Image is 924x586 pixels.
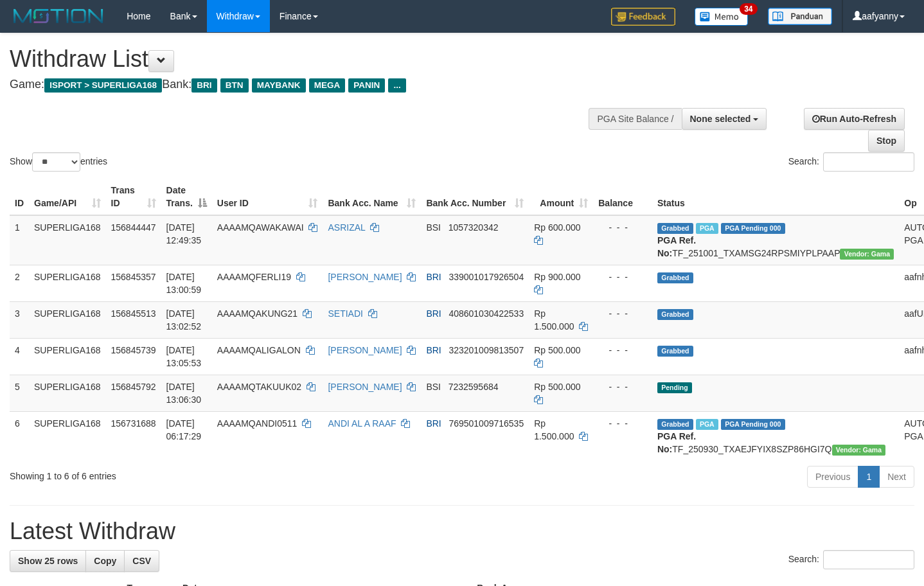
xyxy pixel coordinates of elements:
[10,550,86,572] a: Show 25 rows
[740,3,757,15] span: 34
[85,550,125,572] a: Copy
[10,375,29,411] td: 5
[106,179,161,215] th: Trans ID: activate to sort column ascending
[217,272,291,282] span: AAAAMQFERLI19
[449,272,524,282] span: Copy 339001017926504 to clipboard
[18,556,78,566] span: Show 25 rows
[32,152,80,172] select: Showentries
[10,6,107,26] img: MOTION_logo.png
[534,382,580,392] span: Rp 500.000
[166,222,202,245] span: [DATE] 12:49:35
[10,265,29,301] td: 2
[598,307,647,320] div: - - -
[449,382,499,392] span: Copy 7232595684 to clipboard
[804,108,905,130] a: Run Auto-Refresh
[29,179,106,215] th: Game/API: activate to sort column ascending
[690,114,751,124] span: None selected
[426,345,441,355] span: BRI
[111,345,156,355] span: 156845739
[29,375,106,411] td: SUPERLIGA168
[426,272,441,282] span: BRI
[166,382,202,405] span: [DATE] 13:06:30
[124,550,159,572] a: CSV
[44,78,162,93] span: ISPORT > SUPERLIGA168
[29,215,106,265] td: SUPERLIGA168
[534,222,580,233] span: Rp 600.000
[191,78,217,93] span: BRI
[252,78,306,93] span: MAYBANK
[657,419,693,430] span: Grabbed
[217,308,298,319] span: AAAAMQAKUNG21
[657,431,696,454] b: PGA Ref. No:
[29,411,106,461] td: SUPERLIGA168
[657,235,696,258] b: PGA Ref. No:
[10,465,375,483] div: Showing 1 to 6 of 6 entries
[10,215,29,265] td: 1
[788,550,914,569] label: Search:
[598,417,647,430] div: - - -
[10,78,603,91] h4: Game: Bank:
[10,301,29,338] td: 3
[598,344,647,357] div: - - -
[10,338,29,375] td: 4
[212,179,323,215] th: User ID: activate to sort column ascending
[10,46,603,72] h1: Withdraw List
[323,179,421,215] th: Bank Acc. Name: activate to sort column ascending
[788,152,914,172] label: Search:
[598,271,647,283] div: - - -
[529,179,593,215] th: Amount: activate to sort column ascending
[166,308,202,332] span: [DATE] 13:02:52
[657,346,693,357] span: Grabbed
[695,8,749,26] img: Button%20Memo.svg
[328,222,365,233] a: ASRIZAL
[161,179,212,215] th: Date Trans.: activate to sort column descending
[421,179,529,215] th: Bank Acc. Number: activate to sort column ascending
[426,308,441,319] span: BRI
[652,215,899,265] td: TF_251001_TXAMSG24RPSMIYPLPAAP
[534,308,574,332] span: Rp 1.500.000
[217,222,304,233] span: AAAAMQAWAKAWAI
[823,152,914,172] input: Search:
[652,179,899,215] th: Status
[29,301,106,338] td: SUPERLIGA168
[657,382,692,393] span: Pending
[657,223,693,234] span: Grabbed
[657,272,693,283] span: Grabbed
[328,272,402,282] a: [PERSON_NAME]
[696,419,718,430] span: Marked by aafromsomean
[832,445,886,456] span: Vendor URL: https://trx31.1velocity.biz
[449,308,524,319] span: Copy 408601030422533 to clipboard
[111,418,156,429] span: 156731688
[10,179,29,215] th: ID
[217,382,301,392] span: AAAAMQTAKUUK02
[598,221,647,234] div: - - -
[823,550,914,569] input: Search:
[166,345,202,368] span: [DATE] 13:05:53
[111,272,156,282] span: 156845357
[721,223,785,234] span: PGA Pending
[111,382,156,392] span: 156845792
[768,8,832,25] img: panduan.png
[10,152,107,172] label: Show entries
[166,272,202,295] span: [DATE] 13:00:59
[534,418,574,441] span: Rp 1.500.000
[879,466,914,488] a: Next
[807,466,858,488] a: Previous
[593,179,652,215] th: Balance
[348,78,385,93] span: PANIN
[426,222,441,233] span: BSI
[166,418,202,441] span: [DATE] 06:17:29
[217,418,298,429] span: AAAAMQANDI0511
[652,411,899,461] td: TF_250930_TXAEJFYIX8SZP86HGI7Q
[309,78,346,93] span: MEGA
[111,222,156,233] span: 156844447
[449,418,524,429] span: Copy 769501009716535 to clipboard
[840,249,894,260] span: Vendor URL: https://trx31.1velocity.biz
[534,272,580,282] span: Rp 900.000
[29,265,106,301] td: SUPERLIGA168
[589,108,681,130] div: PGA Site Balance /
[534,345,580,355] span: Rp 500.000
[328,308,362,319] a: SETIADI
[111,308,156,319] span: 156845513
[868,130,905,152] a: Stop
